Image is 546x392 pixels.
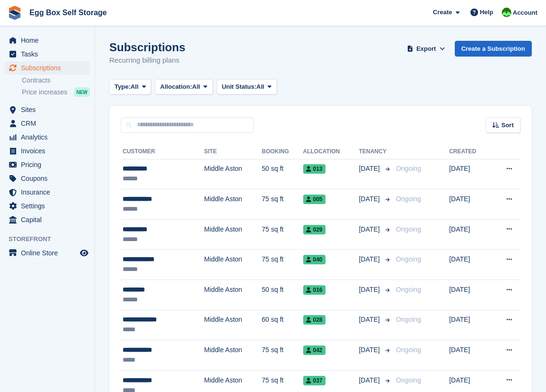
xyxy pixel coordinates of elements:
span: 029 [303,225,326,234]
td: 60 sq ft [262,310,303,340]
span: 042 [303,345,326,355]
span: 013 [303,164,326,174]
span: Unit Status: [222,82,257,92]
span: Home [21,34,78,47]
a: menu [5,144,90,158]
span: All [257,82,265,92]
div: NEW [74,87,90,97]
a: menu [5,131,90,144]
a: menu [5,61,90,75]
a: Preview store [78,247,90,259]
span: Ongoing [396,376,421,384]
span: Analytics [21,131,78,144]
span: Ongoing [396,316,421,323]
span: [DATE] [359,375,382,385]
span: Invoices [21,144,78,158]
span: Ongoing [396,286,421,293]
span: Ongoing [396,255,421,263]
a: menu [5,158,90,171]
span: Allocation: [160,82,192,92]
span: Sites [21,103,78,116]
td: Middle Aston [204,219,261,250]
td: Middle Aston [204,250,261,280]
a: Price increases NEW [22,87,90,97]
span: CRM [21,117,78,130]
td: 75 sq ft [262,250,303,280]
span: [DATE] [359,345,382,355]
td: [DATE] [449,250,490,280]
button: Allocation: All [155,79,213,95]
span: All [131,82,139,92]
span: Type: [115,82,131,92]
span: Capital [21,213,78,226]
span: 037 [303,376,326,385]
a: menu [5,186,90,199]
th: Created [449,144,490,159]
span: All [192,82,200,92]
span: 005 [303,195,326,204]
span: [DATE] [359,224,382,234]
span: [DATE] [359,315,382,325]
a: menu [5,47,90,61]
th: Booking [262,144,303,159]
h1: Subscriptions [109,41,185,54]
span: Export [416,44,436,54]
button: Unit Status: All [217,79,277,95]
td: [DATE] [449,189,490,220]
th: Site [204,144,261,159]
button: Type: All [109,79,151,95]
img: Charles Sandy [502,8,511,17]
td: Middle Aston [204,159,261,189]
a: Egg Box Self Storage [26,5,111,20]
th: Allocation [303,144,359,159]
a: menu [5,172,90,185]
span: Sort [501,121,514,130]
span: Ongoing [396,225,421,233]
span: 040 [303,255,326,264]
td: Middle Aston [204,310,261,340]
span: Ongoing [396,195,421,203]
td: [DATE] [449,280,490,310]
span: [DATE] [359,164,382,174]
a: Create a Subscription [455,41,532,56]
span: Ongoing [396,346,421,354]
a: menu [5,34,90,47]
span: [DATE] [359,194,382,204]
th: Tenancy [359,144,392,159]
th: Customer [121,144,204,159]
td: Middle Aston [204,189,261,220]
img: stora-icon-8386f47178a22dfd0bd8f6a31ec36ba5ce8667c1dd55bd0f319d3a0aa187defe.svg [8,6,22,20]
td: 50 sq ft [262,280,303,310]
td: Middle Aston [204,340,261,371]
td: 75 sq ft [262,340,303,371]
td: [DATE] [449,340,490,371]
span: [DATE] [359,254,382,264]
a: menu [5,103,90,116]
p: Recurring billing plans [109,55,185,66]
span: Price increases [22,88,67,97]
td: [DATE] [449,159,490,189]
span: Insurance [21,186,78,199]
span: Pricing [21,158,78,171]
span: Online Store [21,246,78,260]
span: Storefront [9,234,95,244]
button: Export [405,41,447,56]
td: 75 sq ft [262,189,303,220]
span: Subscriptions [21,61,78,75]
span: Create [433,8,452,17]
td: 75 sq ft [262,219,303,250]
span: [DATE] [359,285,382,295]
span: Ongoing [396,165,421,172]
td: 50 sq ft [262,159,303,189]
a: menu [5,117,90,130]
td: [DATE] [449,219,490,250]
a: menu [5,246,90,260]
a: Contracts [22,76,90,85]
span: Account [513,8,537,18]
span: 028 [303,315,326,325]
span: Settings [21,199,78,213]
td: Middle Aston [204,280,261,310]
td: [DATE] [449,310,490,340]
span: Tasks [21,47,78,61]
a: menu [5,199,90,213]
